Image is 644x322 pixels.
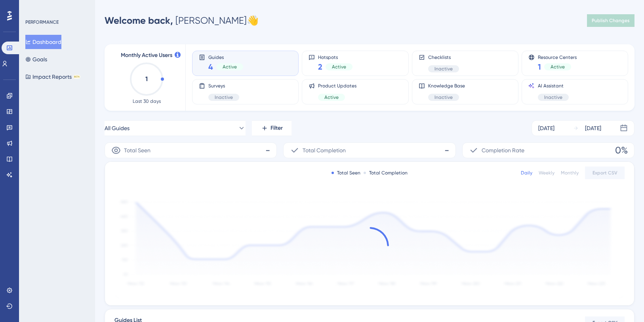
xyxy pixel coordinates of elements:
span: Completion Rate [482,146,524,155]
button: Impact ReportsBETA [25,70,80,84]
span: Export CSV [593,170,617,176]
span: Resource Centers [538,54,577,60]
span: - [265,144,270,157]
span: Monthly Active Users [121,51,172,60]
button: Dashboard [25,35,61,49]
span: Total Seen [124,146,151,155]
span: Active [324,94,339,100]
div: BETA [73,75,80,79]
span: Inactive [434,66,453,72]
span: Filter [271,123,283,133]
div: Monthly [561,170,579,176]
span: Inactive [434,94,453,100]
span: Publish Changes [592,17,630,24]
button: Goals [25,52,47,66]
span: 2 [318,61,322,72]
div: PERFORMANCE [25,19,59,25]
button: Filter [252,120,292,136]
span: Active [551,64,565,70]
div: [PERSON_NAME] 👋 [105,14,259,27]
span: Hotspots [318,54,352,60]
span: Checklists [428,54,459,61]
span: Active [223,64,237,70]
span: Total Completion [303,146,346,155]
div: Total Completion [364,170,408,176]
span: Guides [208,54,243,60]
span: 0% [615,144,628,157]
div: [DATE] [585,123,601,133]
span: Knowledge Base [428,83,465,89]
text: 1 [145,75,148,83]
span: Product Updates [318,83,356,89]
div: [DATE] [538,123,554,133]
span: Active [332,64,346,70]
span: Inactive [544,94,562,100]
span: Inactive [215,94,233,100]
div: Daily [521,170,532,176]
div: Total Seen [332,170,360,176]
button: Export CSV [585,167,625,179]
span: 4 [208,61,213,72]
span: All Guides [105,123,130,133]
span: AI Assistant [538,83,569,89]
span: Welcome back, [105,15,173,26]
span: - [444,144,449,157]
div: Weekly [539,170,554,176]
span: 1 [538,61,541,72]
button: Publish Changes [587,14,634,27]
span: Surveys [208,83,239,89]
button: All Guides [105,120,246,136]
span: Last 30 days [133,98,161,104]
